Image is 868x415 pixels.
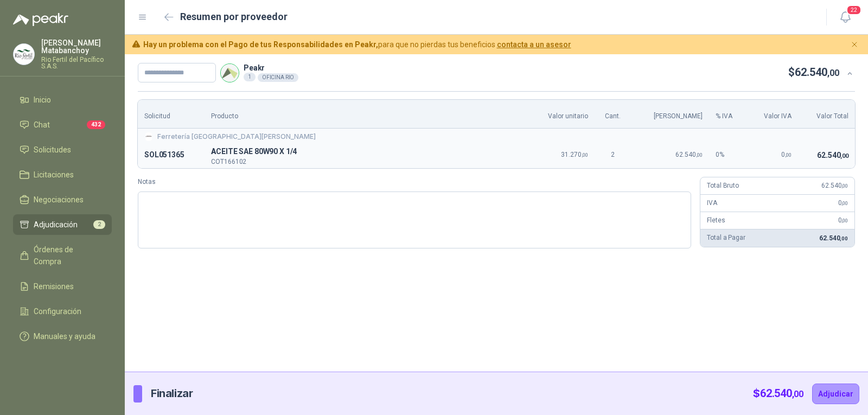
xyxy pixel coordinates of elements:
[34,305,81,317] span: Configuración
[785,152,792,158] span: ,00
[144,132,848,142] div: Ferretería [GEOGRAPHIC_DATA][PERSON_NAME]
[34,194,84,206] span: Negociaciones
[841,183,848,189] span: ,00
[841,218,848,224] span: ,00
[707,233,745,243] p: Total a Pagar
[840,152,848,159] span: ,00
[760,387,803,400] span: 62.540
[812,384,859,404] button: Adjudicar
[631,100,709,129] th: [PERSON_NAME]
[144,149,198,162] p: SOL051365
[41,56,112,69] p: Rio Fertil del Pacífico S.A.S.
[848,38,861,52] button: Cerrar
[798,100,855,129] th: Valor Total
[221,64,239,82] img: Company Logo
[211,158,521,165] p: COT166102
[709,142,746,168] td: 0 %
[840,235,848,241] span: ,00
[138,177,691,187] label: Notas
[138,100,205,129] th: Solicitud
[582,152,588,158] span: ,00
[258,73,298,82] div: OFICINA RIO
[244,64,298,72] p: Peakr
[497,40,571,49] a: contacta a un asesor
[13,114,112,135] a: Chat432
[753,385,803,402] p: $
[180,9,288,24] h2: Resumen por proveedor
[841,200,848,206] span: ,00
[13,13,68,26] img: Logo peakr
[827,68,839,78] span: ,00
[707,198,717,208] p: IVA
[151,385,193,402] p: Finalizar
[34,330,95,342] span: Manuales y ayuda
[819,234,848,242] span: 62.540
[13,189,112,210] a: Negociaciones
[595,100,631,129] th: Cant.
[13,164,112,185] a: Licitaciones
[846,5,861,15] span: 22
[34,244,101,267] span: Órdenes de Compra
[13,214,112,235] a: Adjudicación2
[595,142,631,168] td: 2
[746,100,798,129] th: Valor IVA
[696,152,703,158] span: ,00
[838,199,848,207] span: 0
[205,100,527,129] th: Producto
[34,280,74,292] span: Remisiones
[792,389,803,399] span: ,00
[13,326,112,347] a: Manuales y ayuda
[13,90,112,110] a: Inicio
[707,181,738,191] p: Total Bruto
[211,145,521,158] p: A
[93,220,105,229] span: 2
[34,144,71,156] span: Solicitudes
[87,120,105,129] span: 432
[13,239,112,272] a: Órdenes de Compra
[13,276,112,297] a: Remisiones
[821,182,848,189] span: 62.540
[795,66,839,79] span: 62.540
[561,151,588,158] span: 31.270
[34,94,51,106] span: Inicio
[781,151,792,158] span: 0
[211,145,521,158] span: ACEITE SAE 80W90 X 1/4
[34,219,78,231] span: Adjudicación
[13,139,112,160] a: Solicitudes
[14,44,34,65] img: Company Logo
[34,119,50,131] span: Chat
[34,169,74,181] span: Licitaciones
[144,132,153,141] img: Company Logo
[835,8,855,27] button: 22
[709,100,746,129] th: % IVA
[675,151,703,158] span: 62.540
[817,151,848,159] span: 62.540
[788,64,839,81] p: $
[41,39,112,54] p: [PERSON_NAME] Matabanchoy
[244,73,256,81] div: 1
[707,215,725,226] p: Fletes
[143,40,378,49] b: Hay un problema con el Pago de tus Responsabilidades en Peakr,
[143,39,571,50] span: para que no pierdas tus beneficios
[838,216,848,224] span: 0
[527,100,595,129] th: Valor unitario
[13,301,112,322] a: Configuración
